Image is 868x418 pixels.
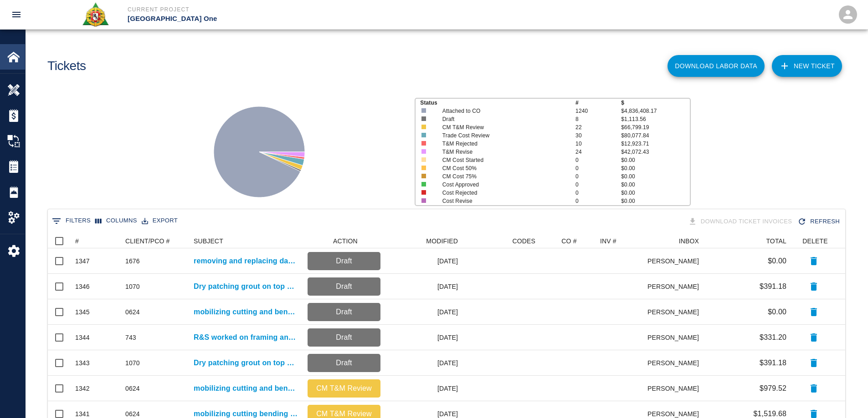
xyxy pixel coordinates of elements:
[121,234,189,248] div: CLIENT/PCO #
[442,148,562,156] p: T&M Revise
[75,257,90,266] div: 1347
[575,172,621,181] p: 0
[621,115,689,123] p: $1,113.56
[75,234,79,248] div: #
[621,189,689,197] p: $0.00
[128,14,483,24] p: [GEOGRAPHIC_DATA] One
[75,333,90,342] div: 1344
[575,115,621,123] p: 8
[621,164,689,172] p: $0.00
[442,107,562,115] p: Attached to CO
[194,332,298,343] p: R&S worked on framing and pouring drains Level #3 F2...
[575,189,621,197] p: 0
[189,234,303,248] div: SUBJECT
[575,140,621,148] p: 10
[648,376,704,401] div: [PERSON_NAME]
[125,384,140,393] div: 0624
[575,156,621,164] p: 0
[704,234,791,248] div: TOTAL
[442,156,562,164] p: CM Cost Started
[426,234,458,248] div: MODIFIED
[621,107,689,115] p: $4,836,408.17
[442,140,562,148] p: T&M Rejected
[442,172,562,181] p: CM Cost 75%
[385,299,462,325] div: [DATE]
[575,181,621,189] p: 0
[385,274,462,299] div: [DATE]
[442,123,562,131] p: CM T&M Review
[766,234,786,248] div: TOTAL
[442,131,562,140] p: Trade Cost Review
[648,325,704,350] div: [PERSON_NAME]
[791,234,837,248] div: DELETE
[512,234,535,248] div: CODES
[575,148,621,156] p: 24
[648,299,704,325] div: [PERSON_NAME]
[575,99,621,107] p: #
[442,197,562,205] p: Cost Revise
[311,256,377,267] p: Draft
[333,234,358,248] div: ACTION
[760,383,786,394] p: $979.52
[462,234,540,248] div: CODES
[194,307,298,317] a: mobilizing cutting and bending rebar for gate #12 stairway leave out infill level #2.5 level #3 a...
[194,358,298,368] a: Dry patching grout on top of beams for Column line D/13
[768,307,786,317] p: $0.00
[442,164,562,172] p: CM Cost 50%
[125,333,136,342] div: 743
[125,307,140,317] div: 0624
[385,376,462,401] div: [DATE]
[760,358,786,368] p: $391.18
[575,123,621,131] p: 22
[668,55,765,77] button: Download Labor Data
[760,281,786,292] p: $391.18
[47,59,86,74] h1: Tickets
[385,248,462,274] div: [DATE]
[75,358,90,368] div: 1343
[621,140,689,148] p: $12,923.71
[385,234,462,248] div: MODIFIED
[648,350,704,376] div: [PERSON_NAME]
[768,256,786,267] p: $0.00
[139,214,180,228] button: Export
[802,234,827,248] div: DELETE
[648,234,704,248] div: INBOX
[596,234,648,248] div: INV #
[648,274,704,299] div: [PERSON_NAME]
[575,164,621,172] p: 0
[575,107,621,115] p: 1240
[442,115,562,123] p: Draft
[796,214,843,230] button: Refresh
[679,234,699,248] div: INBOX
[194,383,298,394] a: mobilizing cutting and bending gate #12 stairway level #2.0.
[822,374,868,418] iframe: Chat Widget
[796,214,843,230] div: Refresh the list
[82,2,109,27] img: Roger & Sons Concrete
[311,383,377,394] p: CM T&M Review
[772,55,842,77] a: NEW TICKET
[194,256,298,267] a: removing and replacing damaged Styrofoam East Pier Level #2 Gate #2
[561,234,576,248] div: CO #
[385,350,462,376] div: [DATE]
[442,181,562,189] p: Cost Approved
[621,123,689,131] p: $66,799.19
[621,172,689,181] p: $0.00
[648,248,704,274] div: [PERSON_NAME]
[686,214,796,230] div: Tickets download in groups of 15
[125,234,170,248] div: CLIENT/PCO #
[442,189,562,197] p: Cost Rejected
[311,332,377,343] p: Draft
[71,234,121,248] div: #
[125,257,140,266] div: 1676
[600,234,616,248] div: INV #
[75,282,90,291] div: 1346
[128,5,483,14] p: Current Project
[194,234,223,248] div: SUBJECT
[621,148,689,156] p: $42,072.43
[621,181,689,189] p: $0.00
[125,358,140,368] div: 1070
[194,281,298,292] a: Dry patching grout on top of beams getting man [DEMOGRAPHIC_DATA] man lift to 2nd floor and mater...
[125,282,140,291] div: 1070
